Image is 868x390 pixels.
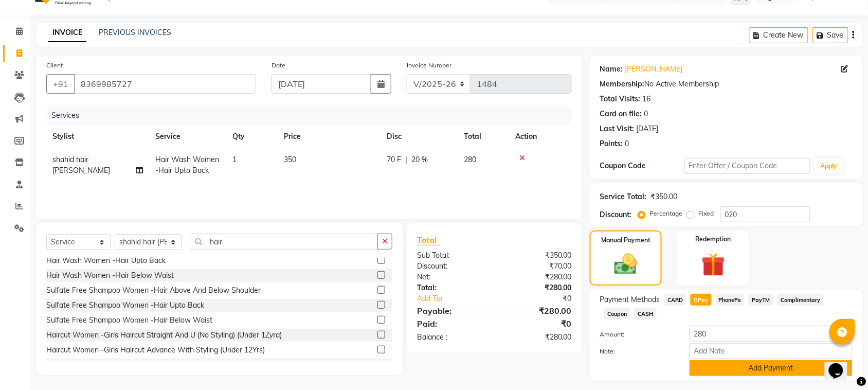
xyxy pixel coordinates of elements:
div: Coupon Code [600,161,684,171]
a: Add Tip [409,293,509,304]
div: ₹280.00 [494,305,580,317]
span: GPay [691,294,712,306]
div: Sub Total: [409,250,495,261]
a: PREVIOUS INVOICES [99,28,171,37]
button: Apply [815,158,844,174]
div: Hair Wash Women -Hair Upto Back [46,255,166,266]
th: Qty [226,125,278,148]
div: Total Visits: [600,94,641,104]
label: Invoice Number [407,61,451,70]
div: 0 [644,109,648,119]
th: Action [509,125,572,148]
label: Date [272,61,285,70]
input: Add Note [690,343,853,359]
iframe: chat widget [825,349,858,380]
div: ₹0 [509,293,580,304]
div: 16 [643,94,651,104]
div: Sulfate Free Shampoo Women -Hair Below Waist [46,315,212,326]
input: Amount [690,326,853,342]
th: Service [149,125,226,148]
span: 70 F [387,154,401,165]
div: No Active Membership [600,79,853,90]
div: [DATE] [637,123,659,134]
div: ₹280.00 [494,332,580,343]
div: Points: [600,138,623,149]
span: 1 [232,155,237,164]
div: Card on file: [600,109,642,119]
img: _gift.svg [694,250,733,279]
span: 280 [464,155,476,164]
div: ₹0 [494,317,580,330]
span: Coupon [604,308,630,320]
span: 350 [284,155,296,164]
div: ₹350.00 [651,191,678,202]
div: 0 [625,138,629,149]
input: Enter Offer / Coupon Code [684,158,810,174]
div: Name: [600,64,623,75]
a: INVOICE [48,24,86,42]
div: Last Visit: [600,123,635,134]
label: Fixed [699,209,714,218]
label: Percentage [650,209,683,218]
div: Haircut Women -Girls Haircut Advance With Styling (Under 12Yrs) [46,345,265,356]
span: Payment Methods [600,294,660,305]
div: Haircut Women -Girls Wash (Under 12 yrs) [46,360,188,370]
div: Membership: [600,79,645,90]
button: +91 [46,74,75,94]
label: Note: [592,347,682,356]
div: Service Total: [600,191,647,202]
span: | [405,154,407,165]
div: Discount: [600,209,632,220]
div: Haircut Women -Girls Haircut Straight And U (No Styling) (Under 1Zyra) [46,330,282,341]
span: CARD [664,294,686,306]
span: PhonePe [716,294,745,306]
label: Client [46,61,63,70]
span: Hair Wash Women -Hair Upto Back [155,155,219,175]
label: Manual Payment [601,236,650,245]
button: Save [812,27,848,43]
div: Net: [409,272,495,282]
label: Redemption [696,235,731,244]
span: PayTM [749,294,773,306]
div: Sulfate Free Shampoo Women -Hair Above And Below Shoulder [46,285,261,296]
div: ₹350.00 [494,250,580,261]
div: Hair Wash Women -Hair Below Waist [46,270,174,281]
div: ₹280.00 [494,282,580,293]
label: Amount: [592,330,682,339]
input: Search or Scan [190,234,378,250]
div: Services [47,106,580,125]
input: Search by Name/Mobile/Email/Code [74,74,256,94]
div: Sulfate Free Shampoo Women -Hair Upto Back [46,300,204,311]
div: ₹280.00 [494,272,580,282]
div: Total: [409,282,495,293]
a: [PERSON_NAME] [625,64,683,75]
button: Create New [749,27,808,43]
th: Total [458,125,509,148]
th: Price [278,125,381,148]
button: Add Payment [690,360,853,376]
img: _cash.svg [607,251,644,277]
span: shahid hair [PERSON_NAME] [52,155,110,175]
span: 20 % [411,154,428,165]
div: Balance : [409,332,495,343]
div: Payable: [409,305,495,317]
th: Stylist [46,125,149,148]
span: Total [417,235,441,245]
div: Discount: [409,261,495,272]
th: Disc [381,125,458,148]
div: Paid: [409,317,495,330]
div: ₹70.00 [494,261,580,272]
span: CASH [635,308,657,320]
span: Complimentary [777,294,824,306]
